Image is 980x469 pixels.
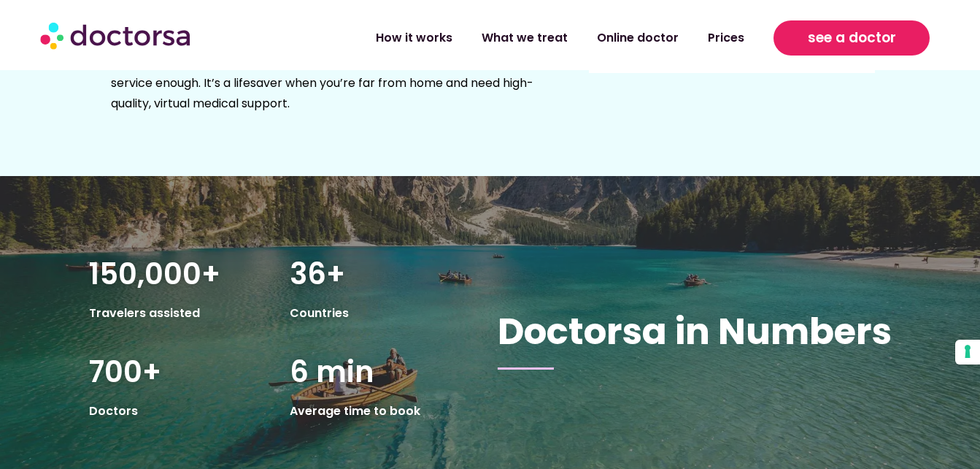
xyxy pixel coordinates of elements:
button: Your consent preferences for tracking technologies [955,340,980,365]
span: 700+ [89,351,161,392]
span: see a doctor [808,26,896,50]
span: 150,000+ [89,253,220,294]
p: Average time to book [290,401,476,422]
nav: Menu [261,21,759,55]
span: 36+ [290,253,345,294]
span: 6 min [290,351,374,392]
a: Online doctor [582,21,693,55]
p: Countries [290,303,476,324]
p: If you’re traveling and need quick, reliable care, I can’t recommend this service enough. It’s a ... [111,53,538,114]
a: How it works [361,21,467,55]
a: Prices [693,21,759,55]
h2: Doctorsa in Numbers [498,311,899,351]
a: What we treat [467,21,582,55]
a: see a doctor [773,20,929,56]
p: Travelers assisted [89,303,275,324]
p: Doctors [89,401,275,422]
